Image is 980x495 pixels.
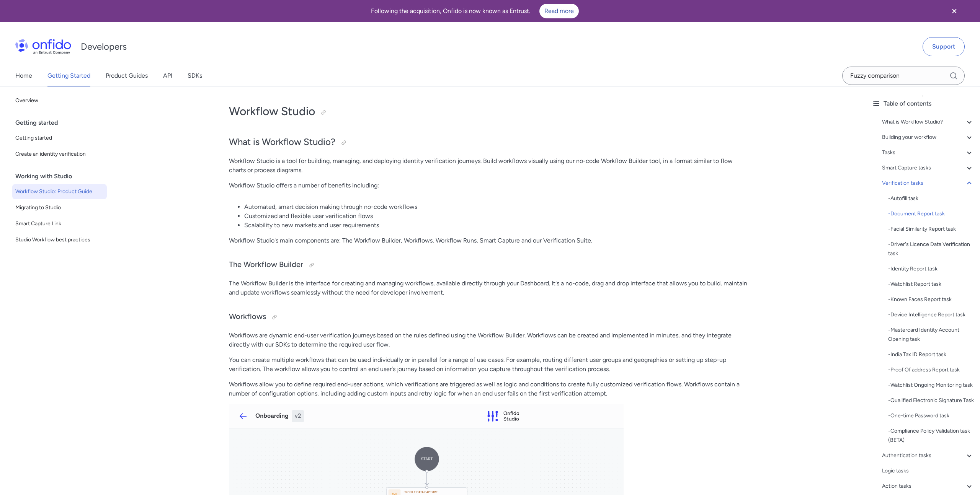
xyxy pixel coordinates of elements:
h3: The Workflow Builder [229,259,750,271]
a: -Document Report task [888,209,974,218]
span: Studio Workflow best practices [15,235,104,244]
a: Product Guides [106,65,148,86]
button: Close banner [940,2,969,21]
div: - Watchlist Report task [888,280,974,289]
div: - Qualified Electronic Signature Task [888,396,974,405]
a: API [163,65,172,86]
div: - Autofill task [888,194,974,203]
div: Working with Studio [15,169,110,184]
div: - Proof Of address Report task [888,365,974,375]
div: - Known Faces Report task [888,295,974,304]
a: -Facial Similarity Report task [888,225,974,234]
a: -Driver's Licence Data Verification task [888,240,974,258]
a: Tasks [882,148,974,157]
p: The Workflow Builder is the interface for creating and managing workflows, available directly thr... [229,279,750,297]
div: Table of contents [871,99,974,108]
a: Smart Capture tasks [882,163,974,173]
a: -Mastercard Identity Account Opening task [888,326,974,344]
div: Following the acquisition, Onfido is now known as Entrust. [9,4,940,18]
div: - Document Report task [888,209,974,218]
a: Read more [539,4,579,18]
a: Home [15,65,32,86]
h3: Workflows [229,311,750,323]
span: Overview [15,96,104,105]
p: Workflow Studio is a tool for building, managing, and deploying identity verification journeys. B... [229,156,750,175]
a: Building your workflow [882,133,974,142]
input: Onfido search input field [842,67,965,85]
a: Action tasks [882,482,974,491]
a: -India Tax ID Report task [888,350,974,359]
a: -Identity Report task [888,264,974,274]
p: Workflows allow you to define required end-user actions, which verifications are triggered as wel... [229,380,750,398]
div: - Driver's Licence Data Verification task [888,240,974,258]
span: Smart Capture Link [15,219,104,228]
div: - Mastercard Identity Account Opening task [888,326,974,344]
a: -One-time Password task [888,411,974,420]
a: Getting Started [47,65,90,86]
div: - Facial Similarity Report task [888,225,974,234]
a: Support [923,37,965,56]
a: -Watchlist Ongoing Monitoring task [888,381,974,390]
a: Getting started [12,130,107,146]
div: - Watchlist Ongoing Monitoring task [888,381,974,390]
a: Authentication tasks [882,451,974,460]
a: Migrating to Studio [12,200,107,215]
a: Verification tasks [882,179,974,188]
a: -Autofill task [888,194,974,203]
p: Workflow Studio's main components are: The Workflow Builder, Workflows, Workflow Runs, Smart Capt... [229,236,750,245]
a: -Watchlist Report task [888,280,974,289]
span: Migrating to Studio [15,203,104,212]
li: Automated, smart decision making through no-code workflows [244,202,750,212]
a: -Known Faces Report task [888,295,974,304]
span: Create an identity verification [15,150,104,159]
a: SDKs [188,65,202,86]
p: You can create multiple workflows that can be used individually or in parallel for a range of use... [229,355,750,374]
div: - India Tax ID Report task [888,350,974,359]
a: -Proof Of address Report task [888,365,974,375]
li: Customized and flexible user verification flows [244,212,750,221]
a: Create an identity verification [12,147,107,162]
span: Getting started [15,134,104,143]
a: What is Workflow Studio? [882,117,974,127]
div: - One-time Password task [888,411,974,420]
a: Smart Capture Link [12,216,107,231]
div: - Identity Report task [888,264,974,274]
svg: Close banner [950,7,959,16]
h1: Developers [81,41,127,53]
p: Workflow Studio offers a number of benefits including: [229,181,750,190]
img: Onfido Logo [15,39,71,54]
a: Overview [12,93,107,108]
a: Workflow Studio: Product Guide [12,184,107,199]
div: Getting started [15,115,110,130]
h2: What is Workflow Studio? [229,136,750,149]
a: Studio Workflow best practices [12,232,107,247]
li: Scalability to new markets and user requirements [244,221,750,230]
a: -Device Intelligence Report task [888,310,974,319]
a: -Compliance Policy Validation task (BETA) [888,427,974,445]
div: - Device Intelligence Report task [888,310,974,319]
a: -Qualified Electronic Signature Task [888,396,974,405]
p: Workflows are dynamic end-user verification journeys based on the rules defined using the Workflo... [229,331,750,349]
h1: Workflow Studio [229,104,750,119]
a: Logic tasks [882,466,974,475]
span: Workflow Studio: Product Guide [15,187,104,196]
div: - Compliance Policy Validation task (BETA) [888,427,974,445]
